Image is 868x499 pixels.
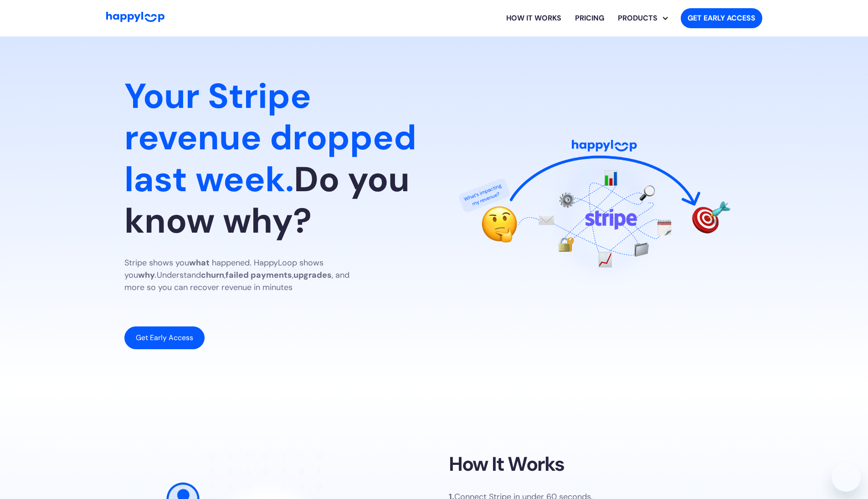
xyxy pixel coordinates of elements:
a: Learn how HappyLoop works [499,4,568,33]
strong: failed payments [226,270,292,280]
em: . [155,270,157,280]
a: Get Early Access [124,326,205,349]
div: PRODUCTS [611,13,664,24]
div: Explore HappyLoop use cases [611,4,673,33]
strong: churn [201,270,224,280]
a: View HappyLoop pricing plans [568,4,611,33]
h2: How It Works [449,453,565,476]
strong: upgrades [293,270,332,280]
strong: why [138,270,155,280]
iframe: Button to launch messaging window [832,463,861,492]
h1: Do you know why? [124,76,420,242]
a: Go to Home Page [106,12,164,25]
span: Your Stripe revenue dropped last week. [124,73,416,202]
a: Get started with HappyLoop [681,8,762,28]
strong: what [189,257,210,268]
p: Stripe shows you happened. HappyLoop shows you Understand , , , and more so you can recover reven... [124,257,370,294]
img: HappyLoop Logo [106,12,164,22]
